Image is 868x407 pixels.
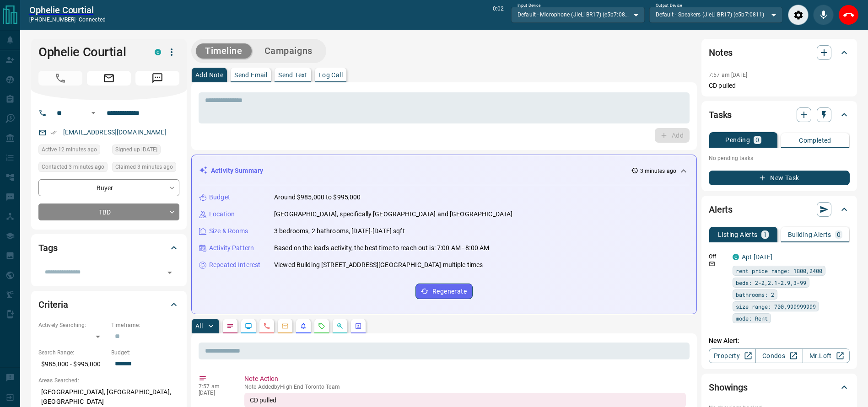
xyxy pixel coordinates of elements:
[300,322,307,330] svg: Listing Alerts
[29,16,106,24] p: [PHONE_NUMBER] -
[736,278,806,287] span: beds: 2-2,2.1-2.9,3-99
[736,302,816,311] span: size range: 700,999999999
[209,260,260,270] p: Repeated Interest
[709,376,850,398] div: Showings
[336,322,344,330] svg: Opportunities
[656,3,682,9] label: Output Device
[640,167,676,175] p: 3 minutes ago
[709,261,715,267] svg: Email
[38,237,179,259] div: Tags
[226,322,234,330] svg: Notes
[38,179,179,196] div: Buyer
[709,107,732,122] h2: Tasks
[709,45,733,60] h2: Notes
[709,151,850,165] p: No pending tasks
[199,383,231,390] p: 7:57 am
[281,322,289,330] svg: Emails
[718,231,758,238] p: Listing Alerts
[736,314,768,323] span: mode: Rent
[709,171,850,185] button: New Task
[38,45,141,59] h1: Ophelie Courtial
[38,162,108,175] div: Tue Sep 16 2025
[736,266,822,275] span: rent price range: 1800,2400
[788,5,809,25] div: Audio Settings
[837,231,841,238] p: 0
[38,71,82,86] span: Call
[318,322,325,330] svg: Requests
[112,145,179,157] div: Fri Jul 22 2016
[649,7,782,22] div: Default - Speakers (JieLi BR17) (e5b7:0811)
[709,252,727,261] p: Off
[709,72,748,78] p: 7:57 am [DATE]
[38,376,179,385] p: Areas Searched:
[38,145,108,157] div: Tue Sep 16 2025
[318,72,343,78] p: Log Call
[42,145,97,154] span: Active 12 minutes ago
[38,203,179,220] div: TBD
[709,336,850,346] p: New Alert:
[209,226,248,236] p: Size & Rooms
[763,231,767,238] p: 1
[511,7,644,22] div: Default - Microphone (JieLi BR17) (e5b7:0811)
[29,5,106,16] a: Ophelie Courtial
[725,137,750,143] p: Pending
[111,321,179,329] p: Timeframe:
[38,241,57,255] h2: Tags
[38,357,107,372] p: $985,000 - $995,000
[155,49,161,55] div: condos.ca
[709,198,850,220] div: Alerts
[274,209,512,219] p: [GEOGRAPHIC_DATA], specifically [GEOGRAPHIC_DATA] and [GEOGRAPHIC_DATA]
[788,231,831,238] p: Building Alerts
[38,297,68,312] h2: Criteria
[838,5,859,25] div: End Call
[87,71,131,86] span: Email
[709,104,850,126] div: Tasks
[111,348,179,357] p: Budget:
[112,162,179,175] div: Tue Sep 16 2025
[195,72,223,78] p: Add Note
[736,290,774,299] span: bathrooms: 2
[63,129,167,136] a: [EMAIL_ADDRESS][DOMAIN_NAME]
[274,243,489,253] p: Based on the lead's activity, the best time to reach out is: 7:00 AM - 8:00 AM
[209,243,254,253] p: Activity Pattern
[709,380,748,395] h2: Showings
[709,202,733,217] h2: Alerts
[50,129,57,136] svg: Email Verified
[278,72,307,78] p: Send Text
[255,43,322,59] button: Campaigns
[199,162,689,179] div: Activity Summary3 minutes ago
[135,71,179,86] span: Message
[274,193,361,202] p: Around $985,000 to $995,000
[209,209,235,219] p: Location
[274,226,405,236] p: 3 bedrooms, 2 bathrooms, [DATE]-[DATE] sqft
[199,390,231,396] p: [DATE]
[245,322,252,330] svg: Lead Browsing Activity
[415,284,473,299] button: Regenerate
[195,323,203,329] p: All
[163,266,176,279] button: Open
[196,43,252,59] button: Timeline
[742,253,772,261] a: Apt [DATE]
[38,294,179,316] div: Criteria
[799,137,831,144] p: Completed
[709,348,756,363] a: Property
[755,348,803,363] a: Condos
[803,348,850,363] a: Mr.Loft
[733,254,739,260] div: condos.ca
[234,72,267,78] p: Send Email
[209,193,230,202] p: Budget
[709,42,850,64] div: Notes
[38,321,107,329] p: Actively Searching:
[518,3,541,9] label: Input Device
[38,348,107,357] p: Search Range:
[42,162,104,171] span: Contacted 3 minutes ago
[274,260,483,270] p: Viewed Building [STREET_ADDRESS][GEOGRAPHIC_DATA] multiple times
[211,166,263,176] p: Activity Summary
[263,322,270,330] svg: Calls
[709,81,850,91] p: CD pulled
[115,145,157,154] span: Signed up [DATE]
[88,107,99,118] button: Open
[244,374,686,384] p: Note Action
[755,137,759,143] p: 0
[244,384,686,390] p: Note Added by High End Toronto Team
